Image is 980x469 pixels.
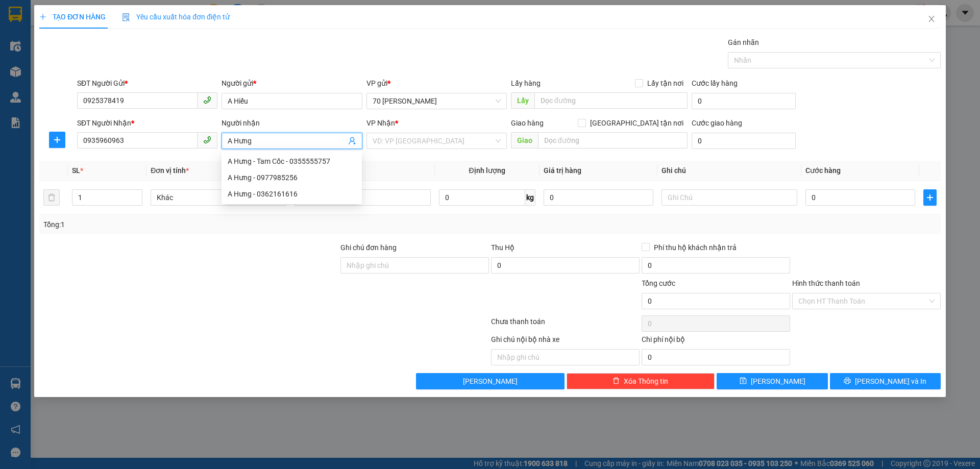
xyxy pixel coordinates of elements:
[43,189,60,206] button: delete
[692,79,738,87] label: Cước lấy hàng
[228,172,356,183] div: A Hưng - 0977985256
[525,189,535,206] span: kg
[39,13,46,20] span: plus
[222,117,362,129] div: Người nhận
[88,73,166,84] span: 70NHH1109250082
[10,60,87,76] span: ↔ [GEOGRAPHIC_DATA]
[511,79,541,87] span: Lấy hàng
[228,156,356,167] div: A Hưng - Tam Cốc - 0355555757
[650,242,741,253] span: Phí thu hộ khách nhận trả
[491,334,640,349] div: Ghi chú nội bộ nhà xe
[642,279,675,287] span: Tổng cước
[567,373,715,389] button: deleteXóa Thông tin
[792,279,860,287] label: Hình thức thanh toán
[624,376,668,387] span: Xóa Thông tin
[72,166,80,175] span: SL
[50,136,65,144] span: plus
[728,38,759,46] label: Gán nhãn
[534,92,688,109] input: Dọc đường
[844,377,851,385] span: printer
[43,219,378,230] div: Tổng: 1
[340,243,397,252] label: Ghi chú đơn hàng
[855,376,926,387] span: [PERSON_NAME] và In
[4,40,6,90] img: logo
[366,78,507,89] div: VP gửi
[228,188,356,200] div: A Hưng - 0362161616
[222,169,362,186] div: A Hưng - 0977985256
[222,153,362,169] div: A Hưng - Tam Cốc - 0355555757
[295,189,430,206] input: VD: Bàn, Ghế
[12,8,82,41] strong: CHUYỂN PHÁT NHANH HK BUSLINES
[373,93,501,109] span: 70 Nguyễn Hữu Huân
[751,376,805,387] span: [PERSON_NAME]
[805,166,841,175] span: Cước hàng
[643,78,688,89] span: Lấy tận nơi
[491,243,514,252] span: Thu Hộ
[586,117,688,129] span: [GEOGRAPHIC_DATA] tận nơi
[416,373,565,389] button: [PERSON_NAME]
[157,190,280,205] span: Khác
[717,373,827,389] button: save[PERSON_NAME]
[469,166,505,175] span: Định lượng
[77,117,217,129] div: SĐT Người Nhận
[151,166,189,175] span: Đơn vị tính
[544,166,581,175] span: Giá trị hàng
[222,186,362,202] div: A Hưng - 0362161616
[924,193,936,202] span: plus
[348,137,356,145] span: user-add
[511,132,538,149] span: Giao
[642,334,790,349] div: Chi phí nội bộ
[203,136,211,144] span: phone
[39,13,106,21] span: TẠO ĐƠN HÀNG
[463,376,518,387] span: [PERSON_NAME]
[222,78,362,89] div: Người gửi
[544,189,653,206] input: 0
[657,161,801,181] th: Ghi chú
[366,119,395,127] span: VP Nhận
[511,119,544,127] span: Giao hàng
[612,377,620,385] span: delete
[511,92,534,109] span: Lấy
[692,93,796,109] input: Cước lấy hàng
[927,15,936,23] span: close
[340,257,489,274] input: Ghi chú đơn hàng
[49,132,65,148] button: plus
[692,119,742,127] label: Cước giao hàng
[692,133,796,149] input: Cước giao hàng
[917,5,946,34] button: Close
[490,316,641,334] div: Chưa thanh toán
[77,78,217,89] div: SĐT Người Gửi
[923,189,937,206] button: plus
[7,43,87,76] span: SAPA, LÀO CAI ↔ [GEOGRAPHIC_DATA]
[122,13,130,21] img: icon
[491,349,640,365] input: Nhập ghi chú
[203,96,211,104] span: phone
[830,373,941,389] button: printer[PERSON_NAME] và In
[538,132,688,149] input: Dọc đường
[7,52,87,76] span: ↔ [GEOGRAPHIC_DATA]
[661,189,797,206] input: Ghi Chú
[740,377,747,385] span: save
[122,13,230,21] span: Yêu cầu xuất hóa đơn điện tử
